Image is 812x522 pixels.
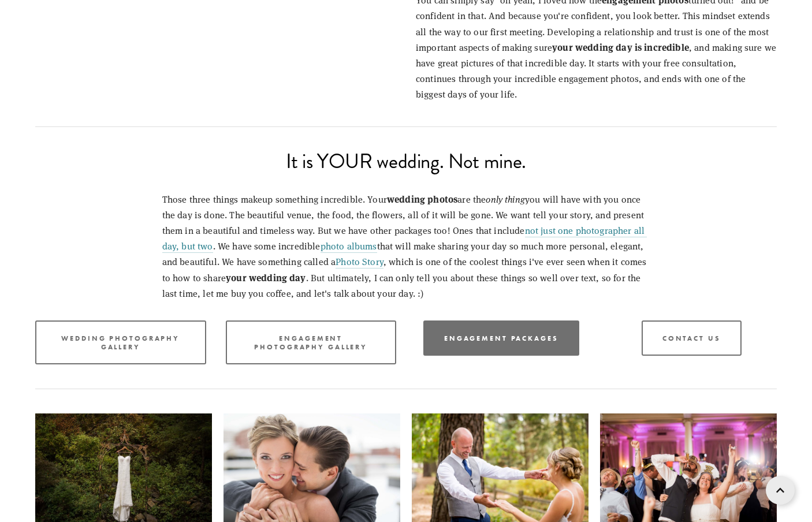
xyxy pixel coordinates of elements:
[162,191,650,301] p: Those three things makeup something incredible. Your are the you will have with you once the day ...
[35,320,206,364] a: Wedding Photography Gallery
[387,192,457,206] strong: wedding photos
[226,320,397,364] a: Engagement Photography Gallery
[336,255,383,269] a: Photo Story
[486,193,525,205] em: only thing
[321,240,377,253] a: photo albums
[35,151,777,171] h2: It is YOUR wedding. Not mine.
[226,271,306,284] strong: your wedding day
[552,40,689,54] strong: your wedding day is incredible
[423,320,579,356] a: Engagement Packages
[642,320,742,356] a: Contact Us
